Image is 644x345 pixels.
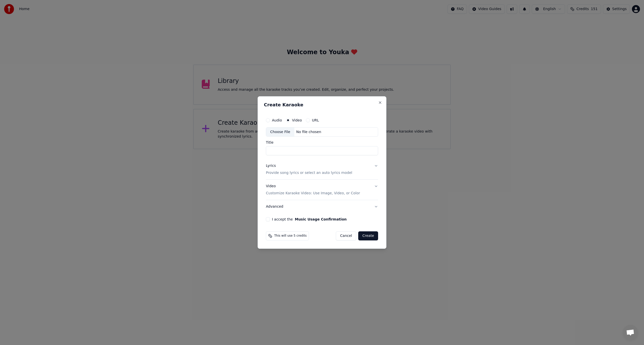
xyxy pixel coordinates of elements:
label: Audio [272,118,282,122]
label: Title [266,141,378,144]
div: Lyrics [266,164,276,169]
button: Cancel [336,231,356,240]
button: Create [358,231,378,240]
div: Video [266,184,360,196]
button: VideoCustomize Karaoke Video: Use Image, Video, or Color [266,180,378,200]
span: This will use 5 credits [274,234,307,238]
h2: Create Karaoke [264,103,380,107]
button: LyricsProvide song lyrics or select an auto lyrics model [266,160,378,180]
label: URL [312,118,319,122]
label: Video [292,118,302,122]
div: No file chosen [294,130,323,135]
div: Choose File [266,128,294,137]
button: Advanced [266,200,378,213]
p: Customize Karaoke Video: Use Image, Video, or Color [266,191,360,196]
button: I accept the [295,217,347,221]
p: Provide song lyrics or select an auto lyrics model [266,171,352,176]
label: I accept the [272,217,347,221]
